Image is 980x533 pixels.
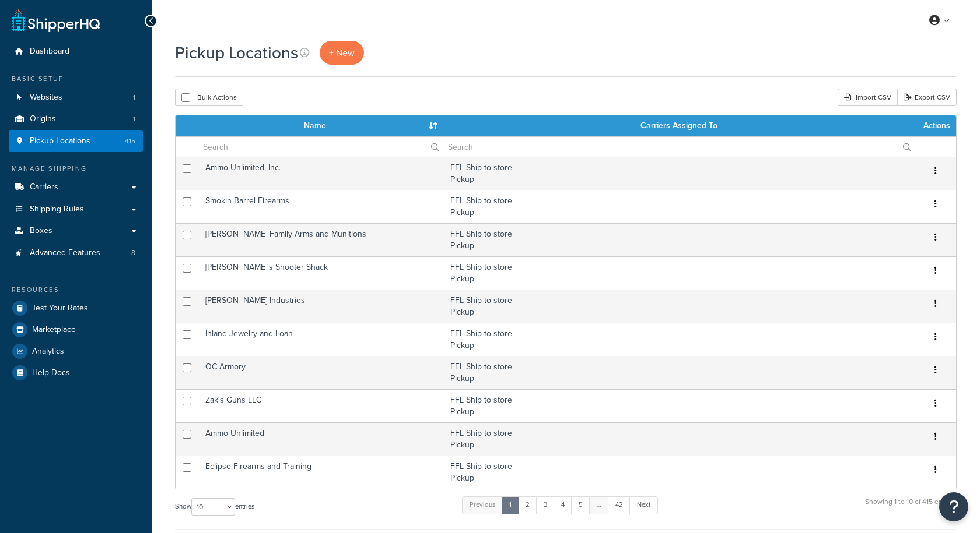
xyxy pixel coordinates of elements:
a: Dashboard [9,41,143,62]
span: Origins [30,114,56,124]
span: + New [329,46,355,59]
a: Analytics [9,341,143,362]
span: Help Docs [32,368,70,378]
li: Pickup Locations [9,130,143,152]
span: 415 [125,136,135,146]
a: 3 [536,496,555,514]
a: Previous [462,496,503,514]
td: OC Armory [198,356,443,389]
th: Actions [915,115,956,136]
a: 42 [608,496,631,514]
li: Advanced Features [9,242,143,264]
div: Showing 1 to 10 of 415 entries [865,495,957,520]
a: Carriers [9,177,143,198]
td: FFL Ship to store Pickup [443,190,915,223]
h1: Pickup Locations [175,41,298,64]
a: Shipping Rules [9,199,143,220]
div: Import CSV [838,89,897,106]
span: Pickup Locations [30,136,90,146]
span: Analytics [32,347,64,356]
td: FFL Ship to store Pickup [443,356,915,389]
span: Advanced Features [30,248,100,258]
div: Basic Setup [9,74,143,84]
td: FFL Ship to store Pickup [443,256,915,290]
span: Marketplace [32,325,76,335]
a: Advanced Features 8 [9,242,143,264]
a: Test Your Rates [9,298,143,319]
a: Marketplace [9,319,143,340]
a: … [589,496,609,514]
td: [PERSON_NAME] Family Arms and Munitions [198,223,443,256]
select: Showentries [191,498,235,516]
td: Ammo Unlimited, Inc. [198,157,443,190]
div: Resources [9,285,143,295]
a: Boxes [9,220,143,242]
a: ShipperHQ Home [12,9,100,32]
button: Bulk Actions [175,89,243,106]
td: FFL Ship to store Pickup [443,389,915,422]
td: FFL Ship to store Pickup [443,456,915,489]
td: Ammo Unlimited [198,422,443,456]
button: Open Resource Center [939,492,968,521]
span: Test Your Rates [32,303,88,313]
td: Eclipse Firearms and Training [198,456,443,489]
a: Websites 1 [9,87,143,108]
span: Shipping Rules [30,204,84,214]
a: Pickup Locations 415 [9,130,143,152]
label: Show entries [175,498,254,516]
td: FFL Ship to store Pickup [443,157,915,190]
th: Name : activate to sort column ascending [198,115,443,136]
span: Dashboard [30,47,69,57]
td: [PERSON_NAME]'s Shooter Shack [198,256,443,290]
div: Manage Shipping [9,164,143,174]
input: Search [443,137,915,157]
td: FFL Ship to store Pickup [443,223,915,256]
a: Help Docs [9,362,143,383]
a: 4 [554,496,572,514]
a: Origins 1 [9,108,143,130]
td: FFL Ship to store Pickup [443,323,915,356]
th: Carriers Assigned To [443,115,915,136]
a: 1 [502,496,519,514]
td: Zak's Guns LLC [198,389,443,422]
td: [PERSON_NAME] Industries [198,290,443,323]
input: Search [198,137,443,157]
a: Export CSV [897,89,957,106]
li: Origins [9,108,143,130]
span: Carriers [30,182,58,192]
span: 8 [131,248,135,258]
a: 2 [518,496,537,514]
span: Boxes [30,226,52,236]
a: Next [629,496,658,514]
td: Smokin Barrel Firearms [198,190,443,223]
span: Websites [30,93,62,103]
span: 1 [133,114,135,124]
li: Websites [9,87,143,108]
span: 1 [133,93,135,103]
td: FFL Ship to store Pickup [443,422,915,456]
a: 5 [571,496,590,514]
a: + New [320,41,364,65]
td: Inland Jewelry and Loan [198,323,443,356]
td: FFL Ship to store Pickup [443,290,915,323]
